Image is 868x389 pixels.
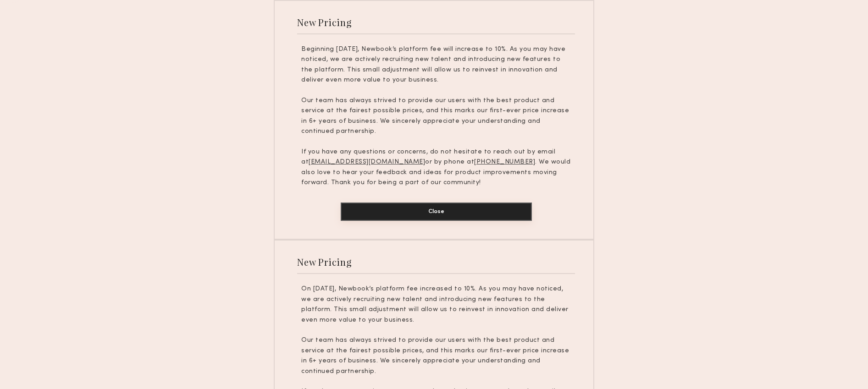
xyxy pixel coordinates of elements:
[341,203,532,221] button: Close
[301,44,571,86] p: Beginning [DATE], Newbook’s platform fee will increase to 10%. As you may have noticed, we are ac...
[301,335,571,377] p: Our team has always strived to provide our users with the best product and service at the fairest...
[309,159,425,165] u: [EMAIL_ADDRESS][DOMAIN_NAME]
[301,284,571,325] p: On [DATE], Newbook’s platform fee increased to 10%. As you may have noticed, we are actively recr...
[297,256,352,268] div: New Pricing
[297,16,352,28] div: New Pricing
[301,96,571,137] p: Our team has always strived to provide our users with the best product and service at the fairest...
[474,159,535,165] u: [PHONE_NUMBER]
[301,147,571,188] p: If you have any questions or concerns, do not hesitate to reach out by email at or by phone at . ...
